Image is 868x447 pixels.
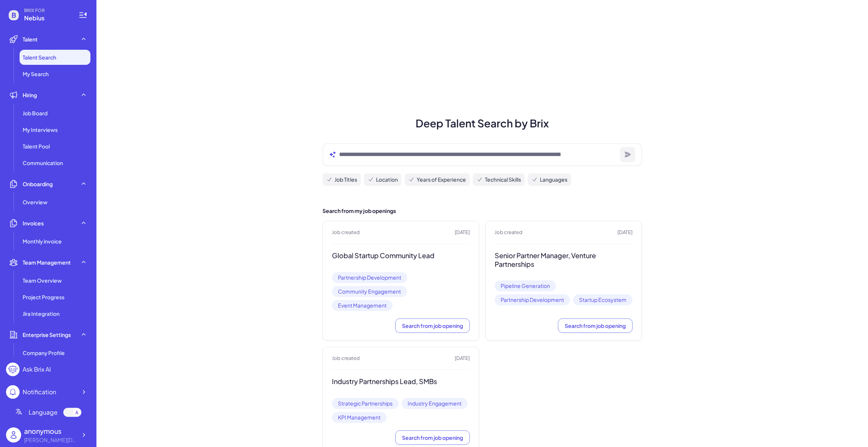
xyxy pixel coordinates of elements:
[24,426,77,436] div: anonymous
[495,251,633,268] h3: Senior Partner Manager, Venture Partnerships
[23,142,50,150] span: Talent Pool
[402,322,463,329] span: Search from job opening
[23,277,62,284] span: Team Overview
[332,300,393,311] span: Event Management
[23,35,38,43] span: Talent
[24,436,77,444] div: mona.li@nebius.com
[23,198,47,206] span: Overview
[565,322,626,329] span: Search from job opening
[332,355,360,362] span: Job created
[332,272,407,283] span: Partnership Development
[573,294,633,305] span: Startup Ecosystem
[332,398,399,409] span: Strategic Partnerships
[23,91,37,99] span: Hiring
[23,54,56,61] span: Talent Search
[23,387,56,396] div: Notification
[23,219,44,227] span: Invoices
[23,70,49,78] span: My Search
[23,109,47,117] span: Job Board
[23,293,64,301] span: Project Progress
[402,398,468,409] span: Industry Engagement
[332,251,470,260] h3: Global Startup Community Lead
[495,294,570,305] span: Partnership Development
[402,434,463,441] span: Search from job opening
[23,180,53,188] span: Onboarding
[23,259,71,266] span: Team Management
[332,377,470,386] h3: Industry Partnerships Lead, SMBs
[485,176,521,184] span: Technical Skills
[29,408,58,417] span: Language
[495,229,523,236] span: Job created
[540,176,567,184] span: Languages
[23,126,58,133] span: My Interviews
[313,115,651,131] h1: Deep Talent Search by Brix
[558,318,633,333] button: Search from job opening
[322,207,642,215] h2: Search from my job openings
[395,318,470,333] button: Search from job opening
[23,310,60,317] span: Jira Integration
[332,412,387,423] span: KPI Management
[335,176,357,184] span: Job Titles
[417,176,466,184] span: Years of Experience
[23,159,63,167] span: Communication
[395,430,470,445] button: Search from job opening
[495,280,556,291] span: Pipeline Generation
[24,14,69,23] span: Nebius
[6,427,21,442] img: user_logo.png
[332,229,360,236] span: Job created
[376,176,398,184] span: Location
[332,286,407,297] span: Community Engagement
[455,355,470,362] span: [DATE]
[24,8,69,14] span: BRIX FOR
[455,229,470,236] span: [DATE]
[23,349,65,357] span: Company Profile
[23,365,51,374] div: Ask Brix AI
[23,331,71,338] span: Enterprise Settings
[617,229,633,236] span: [DATE]
[23,237,62,245] span: Monthly invoice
